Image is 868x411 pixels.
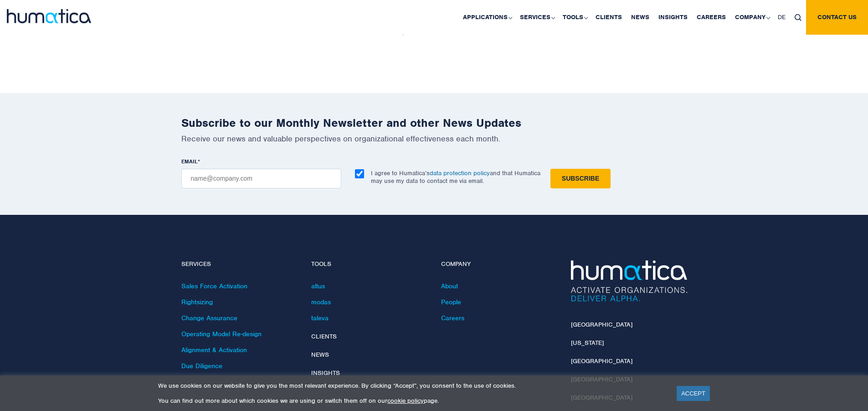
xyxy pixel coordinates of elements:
[571,339,604,347] a: [US_STATE]
[181,158,198,165] span: EMAIL
[371,169,540,185] p: I agree to Humatica’s and that Humatica may use my data to contact me via email.
[311,369,340,377] a: Insights
[795,14,801,21] img: search_icon
[158,382,665,390] p: We use cookies on our website to give you the most relevant experience. By clicking “Accept”, you...
[441,260,557,268] h4: Company
[181,282,247,290] a: Sales Force Activation
[158,397,665,405] p: You can find out more about which cookies we are using or switch them off on our page.
[778,13,786,21] span: DE
[181,362,222,370] a: Due Diligence
[441,282,458,290] a: About
[181,330,262,338] a: Operating Model Re-design
[181,134,687,144] p: Receive our news and valuable perspectives on organizational effectiveness each month.
[311,298,331,306] a: modas
[181,169,341,188] input: name@company.com
[550,169,611,188] input: Subscribe
[430,169,490,177] a: data protection policy
[571,357,632,365] a: [GEOGRAPHIC_DATA]
[441,298,461,306] a: People
[181,346,247,354] a: Alignment & Activation
[387,397,424,405] a: cookie policy
[677,386,710,401] a: ACCEPT
[181,116,687,130] h2: Subscribe to our Monthly Newsletter and other News Updates
[571,321,632,328] a: [GEOGRAPHIC_DATA]
[571,260,687,302] img: Humatica
[355,169,364,178] input: I agree to Humatica’sdata protection policyand that Humatica may use my data to contact me via em...
[181,260,298,268] h4: Services
[311,282,325,290] a: altus
[441,314,464,322] a: Careers
[181,298,213,306] a: Rightsizing
[311,351,329,359] a: News
[311,314,329,322] a: taleva
[311,260,427,268] h4: Tools
[311,333,337,340] a: Clients
[181,314,237,322] a: Change Assurance
[7,9,91,23] img: logo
